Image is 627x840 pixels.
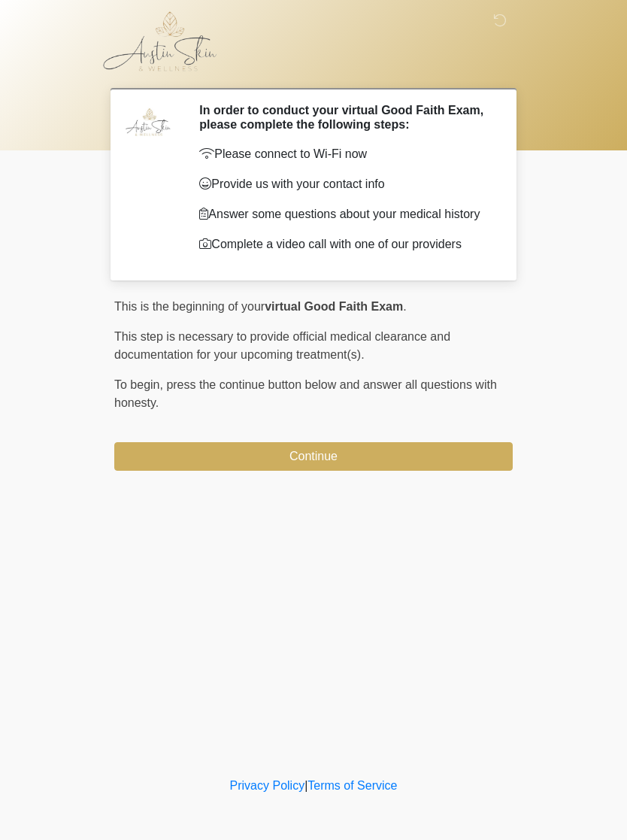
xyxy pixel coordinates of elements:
button: Continue [114,442,513,471]
span: press the continue button below and answer all questions with honesty. [114,378,497,409]
img: Agent Avatar [126,103,171,148]
span: To begin, [114,378,166,391]
p: Complete a video call with one of our providers [199,235,490,253]
a: | [304,779,307,792]
p: Please connect to Wi-Fi now [199,145,490,163]
strong: virtual Good Faith Exam [265,300,403,313]
span: This is the beginning of your [114,300,265,313]
a: Privacy Policy [230,779,305,792]
p: Answer some questions about your medical history [199,205,490,223]
span: This step is necessary to provide official medical clearance and documentation for your upcoming ... [114,330,450,361]
p: Provide us with your contact info [199,175,490,193]
img: Austin Skin & Wellness Logo [99,11,232,71]
h2: In order to conduct your virtual Good Faith Exam, please complete the following steps: [199,103,490,132]
span: . [403,300,406,313]
a: Terms of Service [307,779,397,792]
